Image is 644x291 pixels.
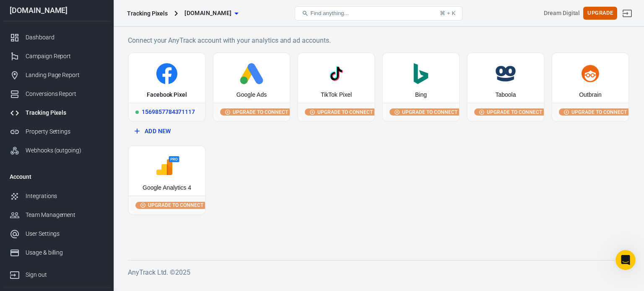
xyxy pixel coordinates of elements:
a: Integrations [3,187,110,206]
h6: AnyTrack Ltd. © 2025 [128,267,629,278]
li: Account [3,167,110,187]
a: Landing Page Report [3,66,110,85]
div: ⌘ + K [440,10,455,16]
button: TaboolaUpgrade to connect [467,52,545,122]
span: Find anything... [310,10,348,16]
button: Add New [131,124,203,139]
button: Google AdsUpgrade to connect [213,52,291,122]
a: Conversions Report [3,85,110,103]
div: Account id: 3Y0cixK8 [544,9,580,18]
div: Google Analytics 4 [143,184,191,192]
button: Upgrade [583,7,617,20]
button: BingUpgrade to connect [382,52,460,122]
div: Webhooks (outgoing) [26,146,104,155]
button: Find anything...⌘ + K [295,6,462,21]
div: User Settings [26,229,104,238]
a: User Settings [3,224,110,243]
div: 1569857784371117 [129,103,205,121]
a: Webhooks (outgoing) [3,141,110,160]
div: Tracking Pixels [26,108,104,117]
div: Sign out [26,270,104,279]
button: OutbrainUpgrade to connect [551,52,629,122]
div: TikTok Pixel [321,91,352,99]
a: Tracking Pixels [3,103,110,122]
div: Campaign Report [26,52,104,61]
span: Running [135,111,139,114]
span: Upgrade to connect [231,108,290,116]
div: [DOMAIN_NAME] [3,7,110,14]
div: Team Management [26,211,104,219]
button: [DOMAIN_NAME] [181,5,241,21]
div: Usage & billing [26,248,104,257]
a: Team Management [3,206,110,224]
div: Bing [415,91,427,99]
a: Dashboard [3,28,110,47]
a: Property Settings [3,122,110,141]
div: Conversions Report [26,90,104,98]
a: Sign out [3,262,110,284]
a: Sign out [617,3,637,23]
a: Campaign Report [3,47,110,66]
span: Upgrade to connect [146,201,205,209]
div: Google Ads [236,91,267,99]
iframe: Intercom live chat [615,250,636,270]
h6: Connect your AnyTrack account with your analytics and ad accounts. [128,35,629,46]
div: Integrations [26,192,104,201]
span: Upgrade to connect [485,108,544,116]
div: Dashboard [26,33,104,42]
div: Facebook Pixel [147,91,187,99]
span: bdcnews.site [184,8,231,18]
button: TikTok PixelUpgrade to connect [297,52,375,122]
span: Upgrade to connect [570,108,628,116]
span: Upgrade to connect [400,108,459,116]
div: Property Settings [26,127,104,136]
div: Outbrain [579,91,602,99]
div: Tracking Pixels [127,9,168,18]
div: Taboola [495,91,516,99]
a: Facebook PixelRunning1569857784371117 [128,52,206,122]
a: Usage & billing [3,243,110,262]
span: Upgrade to connect [316,108,374,116]
div: Landing Page Report [26,71,104,80]
button: Google Analytics 4Upgrade to connect [128,145,206,215]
